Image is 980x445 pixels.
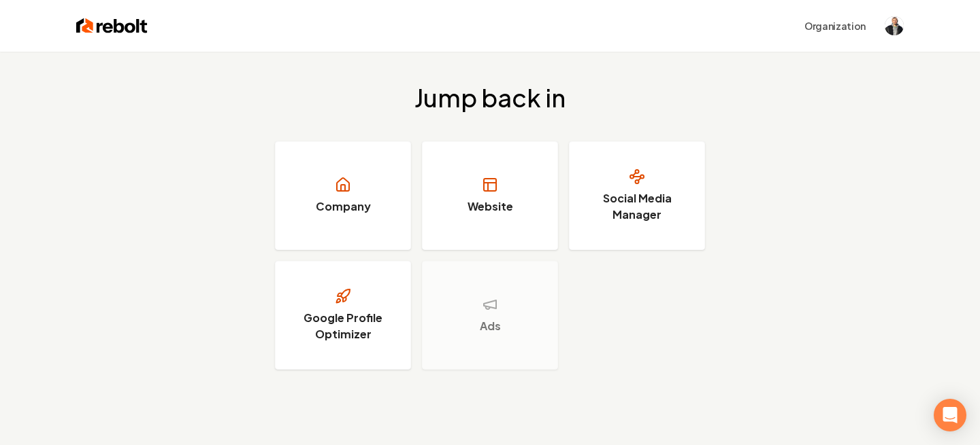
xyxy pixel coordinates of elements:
[292,310,394,342] h3: Google Profile Optimizer
[934,399,966,431] div: Open Intercom Messenger
[316,198,371,215] h3: Company
[480,318,501,334] h3: Ads
[76,16,148,35] img: Rebolt Logo
[422,141,558,250] a: Website
[796,14,874,38] button: Organization
[885,16,904,35] img: Camilo Vargas
[468,198,513,215] h3: Website
[569,141,705,250] a: Social Media Manager
[885,16,904,35] button: Open user button
[414,84,566,111] h2: Jump back in
[586,190,688,223] h3: Social Media Manager
[275,261,411,370] a: Google Profile Optimizer
[275,141,411,250] a: Company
